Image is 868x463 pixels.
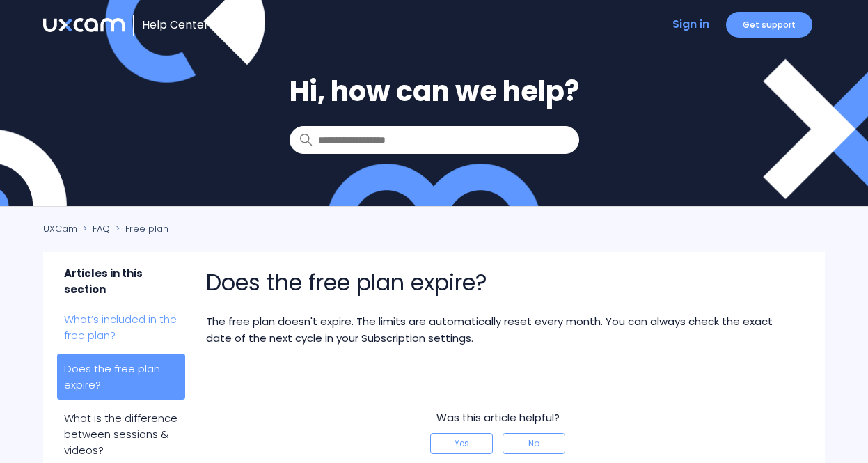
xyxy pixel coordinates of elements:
a: Sign in [672,16,709,32]
a: Does the free plan expire? [57,354,185,400]
span: Get help [29,10,81,22]
a: UXCam [43,222,77,235]
button: This article was helpful [430,433,493,454]
img: UXCam Help Center home page [43,18,125,32]
button: This article was not helpful [503,433,565,454]
a: What’s included in the free plan? [57,304,185,350]
h1: Does the free plan expire? [206,266,789,299]
li: UXCam [43,222,80,235]
input: Search [290,126,579,154]
a: Get support [726,12,812,38]
span: Articles in this section [57,266,185,304]
h1: Hi, how can we help? [290,70,579,112]
li: Free plan [113,222,168,235]
a: Free plan [125,222,168,235]
span: The free plan doesn't expire. The limits are automatically reset every month. You can always chec... [206,314,773,345]
a: FAQ [93,222,110,235]
a: Help Center [142,17,209,33]
li: FAQ [80,222,113,235]
span: Was this article helpful? [436,410,560,425]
